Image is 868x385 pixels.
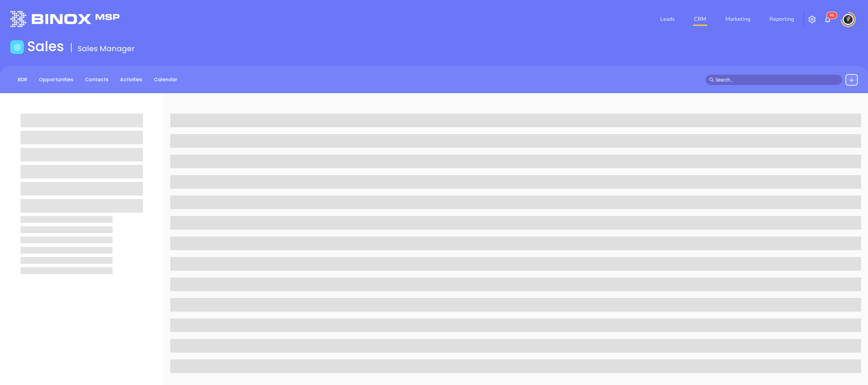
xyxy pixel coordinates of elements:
a: BDR [14,74,31,85]
a: Reporting [767,12,797,26]
a: Marketing [723,12,753,26]
sup: 96 [827,12,837,19]
img: iconSetting [808,15,816,24]
a: Contacts [81,74,113,85]
a: Calendar [150,74,182,85]
span: 9 [829,13,832,18]
input: Search… [715,76,838,84]
a: Opportunities [35,74,77,85]
span: search [709,77,714,82]
a: CRM [691,12,709,26]
img: logo [10,11,119,27]
img: user [843,14,854,25]
span: 6 [832,13,834,18]
a: Leads [657,12,678,26]
h1: Sales [27,38,64,55]
span: Sales Manager [78,43,135,54]
a: Activities [116,74,146,85]
img: iconNotification [824,15,832,24]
